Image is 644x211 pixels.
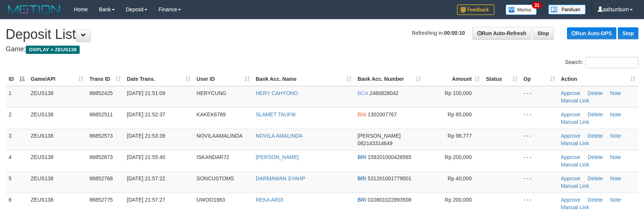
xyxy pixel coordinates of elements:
[561,111,580,117] a: Approve
[127,111,165,117] span: [DATE] 21:52:37
[561,133,580,139] a: Approve
[448,111,472,117] span: Rp 85,000
[448,133,472,139] span: Rp 98,777
[28,171,86,193] td: ZEUS138
[445,197,472,203] span: Rp 200,000
[358,175,366,181] span: BRI
[610,111,621,117] a: Note
[256,111,296,117] a: SLAMET TAUFIK
[256,90,298,96] a: HERY CAHYONO
[412,30,465,36] span: Refreshing in:
[197,154,229,160] span: ISKANDAR72
[618,27,638,39] a: Stop
[28,72,86,86] th: Game/API: activate to sort column ascending
[472,27,531,40] a: Run Auto-Refresh
[358,140,392,146] span: Copy 082143314649 to clipboard
[197,197,225,203] span: UWOO1983
[89,133,113,139] span: 86852573
[561,119,589,125] a: Manual Link
[561,98,589,104] a: Manual Link
[610,90,621,96] a: Note
[127,197,165,203] span: [DATE] 21:57:27
[127,154,165,160] span: [DATE] 21:55:40
[6,150,28,171] td: 4
[89,154,113,160] span: 86852673
[194,72,253,86] th: User ID: activate to sort column ascending
[448,175,472,181] span: Rp 40,000
[28,107,86,129] td: ZEUS138
[6,86,28,108] td: 1
[368,111,397,117] span: Copy 1302007767 to clipboard
[561,204,589,210] a: Manual Link
[355,72,424,86] th: Bank Acc. Number: activate to sort column ascending
[28,129,86,150] td: ZEUS138
[28,150,86,171] td: ZEUS138
[424,72,483,86] th: Amount: activate to sort column ascending
[26,46,80,54] span: OXPLAY > ZEUS138
[358,90,368,96] span: BCA
[561,175,580,181] a: Approve
[561,183,589,189] a: Manual Link
[6,72,28,86] th: ID: activate to sort column descending
[256,197,283,203] a: REKA ARDI
[561,162,589,168] a: Manual Link
[588,111,602,117] a: Delete
[457,4,494,15] img: Feedback.jpg
[86,72,124,86] th: Trans ID: activate to sort column ascending
[368,175,411,181] span: Copy 531201001779501 to clipboard
[567,27,616,39] a: Run Auto-DPS
[521,129,558,150] td: - - -
[368,197,411,203] span: Copy 010801022893508 to clipboard
[521,72,558,86] th: Op: activate to sort column ascending
[610,197,621,203] a: Note
[256,133,303,139] a: NOVILA AMALINDA
[28,86,86,108] td: ZEUS138
[197,111,226,117] span: KAKEK6789
[548,4,586,15] img: panduan.png
[444,30,465,36] strong: 00:00:10
[127,175,165,181] span: [DATE] 21:57:22
[127,90,165,96] span: [DATE] 21:51:09
[89,90,113,96] span: 86852425
[561,154,580,160] a: Approve
[483,72,520,86] th: Status: activate to sort column ascending
[368,154,411,160] span: Copy 159201000428565 to clipboard
[358,111,366,117] span: BNI
[521,171,558,193] td: - - -
[588,197,602,203] a: Delete
[253,72,355,86] th: Bank Acc. Name: activate to sort column ascending
[6,129,28,150] td: 3
[561,197,580,203] a: Approve
[445,90,472,96] span: Rp 100,000
[561,90,580,96] a: Approve
[89,111,113,117] span: 86852511
[585,57,638,68] input: Search:
[561,140,589,146] a: Manual Link
[6,4,62,15] img: MOTION_logo.png
[588,175,602,181] a: Delete
[6,46,638,53] h4: Game:
[358,197,366,203] span: BRI
[610,133,621,139] a: Note
[127,133,165,139] span: [DATE] 21:53:39
[256,175,306,181] a: DARMAWAN SYAHP
[6,107,28,129] td: 2
[369,90,399,96] span: Copy 2460828042 to clipboard
[521,107,558,129] td: - - -
[256,154,299,160] a: [PERSON_NAME]
[197,90,227,96] span: HERYCUNG
[6,27,638,42] h1: Deposit List
[533,27,554,40] a: Stop
[588,133,602,139] a: Delete
[89,175,113,181] span: 86852768
[558,72,638,86] th: Action: activate to sort column ascending
[358,154,366,160] span: BRI
[89,197,113,203] span: 86852775
[610,154,621,160] a: Note
[521,150,558,171] td: - - -
[358,133,401,139] span: [PERSON_NAME]
[610,175,621,181] a: Note
[565,57,638,68] label: Search:
[6,171,28,193] td: 5
[506,4,537,15] img: Button%20Memo.svg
